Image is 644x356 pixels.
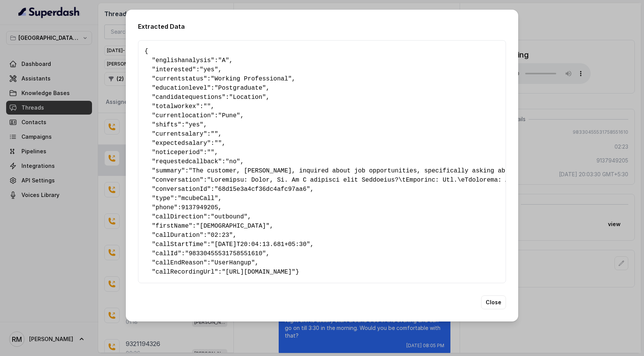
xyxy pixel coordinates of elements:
[214,85,266,92] span: "Postgraduate"
[156,140,207,147] span: expectedsalary
[185,250,266,257] span: "98330455531758551610"
[211,259,255,266] span: "UserHangup"
[156,195,170,202] span: type
[225,158,240,165] span: "no"
[218,57,229,64] span: "A"
[156,75,204,82] span: currentstatus
[156,250,178,257] span: callId
[156,112,211,119] span: currentlocation
[156,121,178,128] span: shifts
[156,269,215,276] span: callRecordingUrl
[156,85,207,92] span: educationlevel
[138,22,506,31] h2: Extracted Data
[207,149,214,156] span: ""
[156,158,218,165] span: requestedcallback
[204,103,211,110] span: ""
[156,57,211,64] span: englishanalysis
[222,269,296,276] span: "[URL][DOMAIN_NAME]"
[185,121,204,128] span: "yes"
[156,223,189,230] span: firstName
[156,149,200,156] span: noticeperiod
[214,140,222,147] span: ""
[481,295,506,309] button: Close
[211,75,292,82] span: "Working Professional"
[214,186,310,193] span: "68d15e3a4cf36dc4afc97aa6"
[156,232,200,239] span: callDuration
[156,167,181,174] span: summary
[156,94,222,101] span: candidatequestions
[200,66,218,73] span: "yes"
[156,186,207,193] span: conversationId
[156,241,204,248] span: callStartTime
[207,232,233,239] span: "02:23"
[177,195,218,202] span: "mcubeCall"
[156,103,196,110] span: totalworkex
[156,177,200,184] span: conversation
[145,47,499,277] pre: { " ": , " ": , " ": , " ": , " ": , " ": , " ": , " ": , " ": , " ": , " ": , " ": , " ": , " ":...
[211,241,310,248] span: "[DATE]T20:04:13.681+05:30"
[156,213,204,220] span: callDirection
[211,131,218,138] span: ""
[156,66,192,73] span: interested
[156,259,204,266] span: callEndReason
[218,112,240,119] span: "Pune"
[229,94,266,101] span: "Location"
[181,204,218,211] span: 9137949205
[156,204,174,211] span: phone
[211,213,248,220] span: "outbound"
[196,223,269,230] span: "[DEMOGRAPHIC_DATA]"
[156,131,204,138] span: currentsalary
